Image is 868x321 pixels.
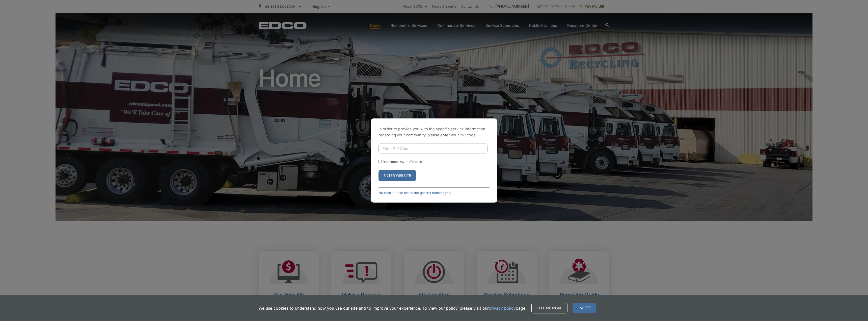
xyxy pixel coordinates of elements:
p: In order to provide you with the specific service information regarding your community, please en... [378,126,490,138]
button: Enter Website [378,170,416,181]
input: Enter ZIP Code [378,143,487,154]
p: We use cookies to understand how you use our site and to improve your experience. To view our pol... [259,305,526,311]
a: privacy policy [489,305,516,311]
span: I agree [573,303,596,313]
a: No thanks, take me to the general homepage > [378,191,451,195]
a: Tell me more [531,303,567,313]
label: Remember my preference [383,160,422,164]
